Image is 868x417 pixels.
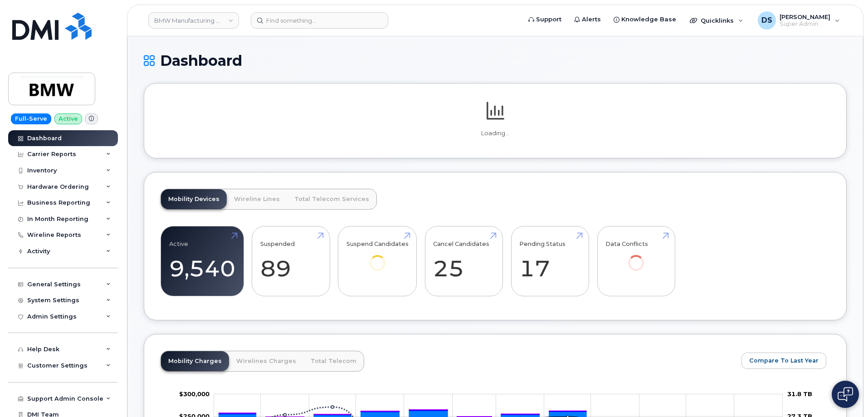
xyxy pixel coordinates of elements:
a: Wirelines Charges [229,351,303,371]
img: Open chat [838,387,853,402]
a: Suspended 89 [260,231,322,291]
a: Pending Status 17 [519,231,580,291]
a: Mobility Charges [161,351,229,371]
p: Loading... [161,129,830,137]
button: Compare To Last Year [741,353,826,369]
a: Total Telecom [303,351,364,371]
a: Mobility Devices [161,189,227,209]
a: Active 9,540 [169,231,235,291]
g: $0 [179,390,210,397]
a: Cancel Candidates 25 [433,231,494,291]
a: Total Telecom Services [287,189,376,209]
a: Data Conflicts [605,231,667,284]
a: Wireline Lines [227,189,287,209]
tspan: 31.8 TB [787,390,812,397]
h1: Dashboard [144,53,847,69]
tspan: $300,000 [179,390,210,397]
span: Compare To Last Year [749,356,819,365]
a: Suspend Candidates [346,231,409,284]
